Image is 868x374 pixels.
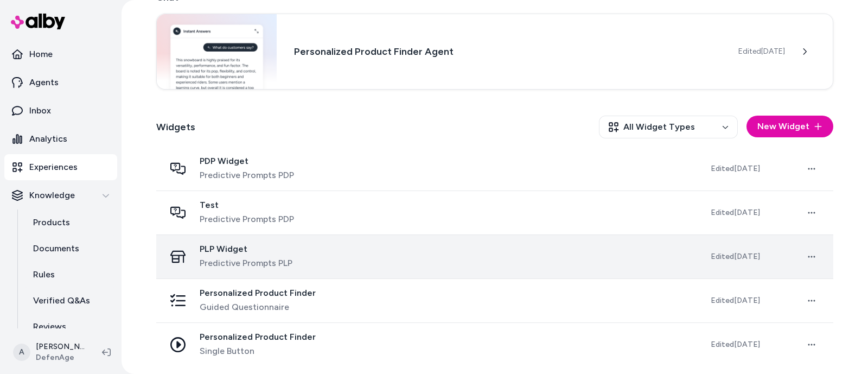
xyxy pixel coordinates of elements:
p: Verified Q&As [33,294,90,307]
p: Rules [33,268,55,281]
span: Edited [DATE] [711,208,760,217]
a: Verified Q&As [22,288,117,314]
span: Edited [DATE] [711,296,760,305]
span: Guided Questionnaire [200,301,316,314]
span: Edited [DATE] [711,340,760,349]
h3: Personalized Product Finder Agent [294,44,721,59]
p: [PERSON_NAME] [36,341,85,352]
span: Predictive Prompts PDP [200,169,294,182]
a: Documents [22,236,117,262]
p: Home [29,48,53,61]
a: Agents [4,69,117,96]
button: All Widget Types [599,116,738,138]
a: Reviews [22,314,117,340]
span: PDP Widget [200,156,294,167]
a: Rules [22,262,117,288]
span: DefenAge [36,352,85,363]
button: Knowledge [4,182,117,208]
img: alby Logo [11,14,65,29]
span: Single Button [200,345,316,358]
span: Edited [DATE] [711,252,760,261]
p: Experiences [29,161,78,174]
a: Home [4,41,117,67]
span: Personalized Product Finder [200,332,316,343]
span: Predictive Prompts PLP [200,257,292,270]
a: Analytics [4,126,117,152]
p: Inbox [29,104,51,117]
span: A [13,344,30,361]
h2: Widgets [156,119,195,135]
p: Products [33,216,70,229]
span: PLP Widget [200,244,292,255]
p: Knowledge [29,189,75,202]
span: Predictive Prompts PDP [200,213,294,226]
a: Experiences [4,154,117,180]
p: Analytics [29,132,67,145]
button: A[PERSON_NAME]DefenAge [7,335,93,370]
a: Chat widgetPersonalized Product Finder AgentEdited[DATE] [156,14,833,90]
button: New Widget [746,116,833,137]
span: Edited [DATE] [738,46,785,57]
p: Agents [29,76,59,89]
p: Reviews [33,320,66,333]
span: Personalized Product Finder [200,288,316,299]
img: Chat widget [157,14,277,89]
a: Inbox [4,98,117,124]
a: Products [22,210,117,236]
p: Documents [33,242,79,255]
span: Test [200,200,294,211]
span: Edited [DATE] [711,164,760,173]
